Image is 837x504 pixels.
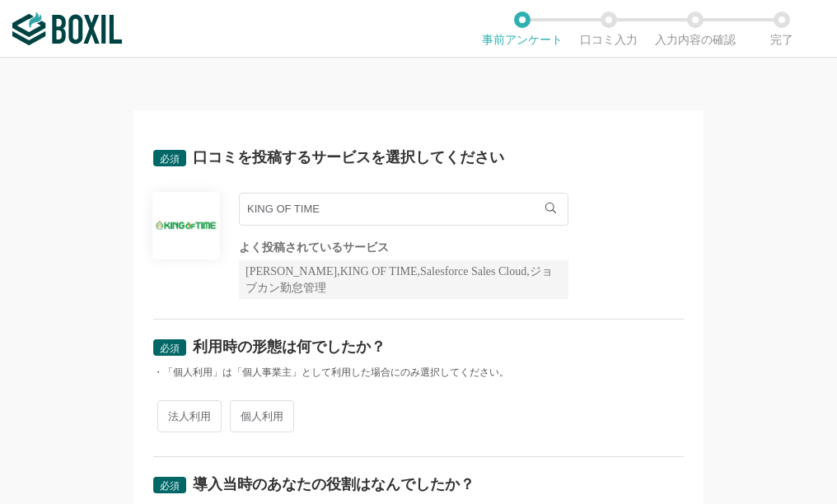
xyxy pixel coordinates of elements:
div: [PERSON_NAME],KING OF TIME,Salesforce Sales Cloud,ジョブカン勤怠管理 [239,260,568,299]
li: 完了 [738,12,825,46]
span: 個人利用 [230,400,294,432]
div: 利用時の形態は何でしたか？ [193,339,386,354]
span: 法人利用 [157,400,222,432]
span: 必須 [160,153,180,165]
input: サービス名で検索 [239,193,568,226]
img: ボクシルSaaS_ロゴ [12,12,122,45]
div: ・「個人利用」は「個人事業主」として利用した場合にのみ選択してください。 [153,366,684,380]
div: よく投稿されているサービス [239,242,568,254]
span: 必須 [160,343,180,354]
div: 導入当時のあなたの役割はなんでしたか？ [193,477,475,492]
div: 口コミを投稿するサービスを選択してください [193,150,504,165]
li: 口コミ入力 [565,12,652,46]
span: 必須 [160,480,180,492]
li: 事前アンケート [479,12,565,46]
li: 入力内容の確認 [652,12,738,46]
